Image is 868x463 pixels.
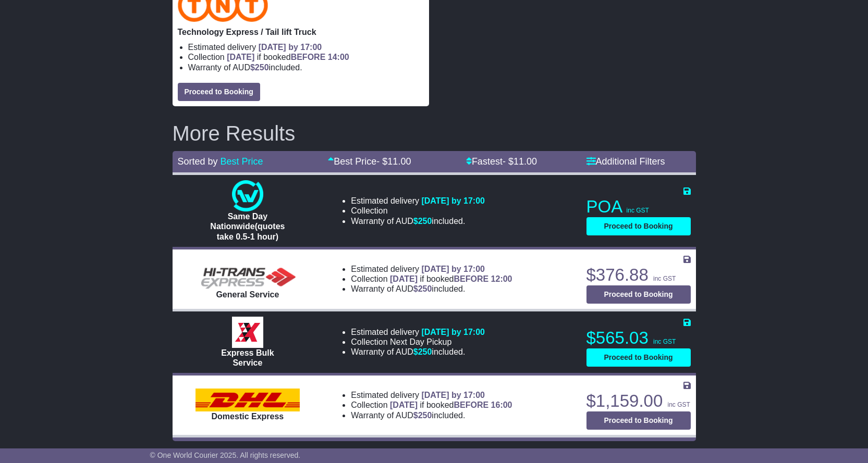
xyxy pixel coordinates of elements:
span: [DATE] by 17:00 [421,265,485,273]
span: [DATE] by 17:00 [421,391,485,399]
span: General Service [216,290,279,299]
span: 11.00 [387,156,411,167]
span: inc GST [627,207,649,214]
span: [DATE] by 17:00 [259,43,322,52]
li: Estimated delivery [351,390,512,400]
span: inc GST [667,401,690,408]
span: $ [413,284,432,293]
span: [DATE] by 17:00 [421,328,485,336]
span: [DATE] [227,53,254,61]
li: Collection [351,400,512,410]
span: BEFORE [454,274,488,283]
span: Sorted by [178,156,218,167]
p: POA [586,196,691,217]
li: Estimated delivery [351,327,485,337]
span: Domestic Express [212,412,284,421]
img: Border Express: Express Bulk Service [232,317,263,348]
li: Warranty of AUD included. [351,284,512,294]
li: Collection [351,274,512,284]
a: Best Price [221,156,263,167]
span: BEFORE [291,53,326,61]
span: BEFORE [454,401,488,409]
span: Express Bulk Service [221,348,274,367]
button: Proceed to Booking [586,217,691,235]
span: if booked [227,53,349,61]
button: Proceed to Booking [178,83,260,101]
span: 250 [418,347,432,356]
button: Proceed to Booking [586,411,691,430]
span: $ [250,63,269,72]
img: DHL: Domestic Express [195,389,300,411]
h2: More Results [173,122,696,145]
span: inc GST [653,338,676,345]
span: 16:00 [491,401,512,409]
a: Additional Filters [586,156,665,167]
button: Proceed to Booking [586,285,691,304]
span: 250 [255,63,269,72]
span: 250 [418,284,432,293]
li: Estimated delivery [351,196,485,206]
a: Best Price- $11.00 [328,156,411,167]
p: Technology Express / Tail lift Truck [178,27,424,37]
li: Warranty of AUD included. [351,216,485,226]
span: - $ [376,156,411,167]
a: Fastest- $11.00 [466,156,537,167]
li: Collection [188,52,424,62]
span: [DATE] by 17:00 [421,196,485,205]
li: Warranty of AUD included. [351,347,485,357]
button: Proceed to Booking [586,348,691,367]
span: 11.00 [514,156,537,167]
img: HiTrans: General Service [195,259,300,290]
span: - $ [503,156,537,167]
li: Warranty of AUD included. [351,410,512,420]
span: 14:00 [328,53,349,61]
li: Warranty of AUD included. [188,62,424,72]
span: $ [413,217,432,226]
span: Same Day Nationwide(quotes take 0.5-1 hour) [210,212,285,241]
span: Next Day Pickup [390,337,451,346]
p: $565.03 [586,328,691,348]
img: One World Courier: Same Day Nationwide(quotes take 0.5-1 hour) [232,180,263,211]
li: Collection [351,337,485,347]
span: if booked [390,274,512,283]
span: $ [413,411,432,420]
p: $1,159.00 [586,391,691,411]
span: [DATE] [390,274,418,283]
span: inc GST [653,275,676,282]
span: 12:00 [491,274,512,283]
span: [DATE] [390,401,418,409]
li: Estimated delivery [351,264,512,274]
span: if booked [390,401,512,409]
span: $ [413,347,432,356]
li: Estimated delivery [188,42,424,52]
p: $376.88 [586,265,691,285]
span: 250 [418,217,432,226]
span: 250 [418,411,432,420]
span: © One World Courier 2025. All rights reserved. [150,451,301,459]
li: Collection [351,206,485,216]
